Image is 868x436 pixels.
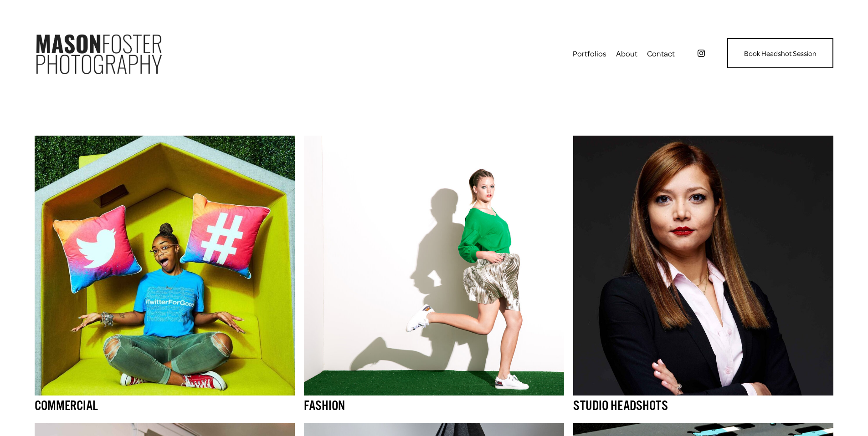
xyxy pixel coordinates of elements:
a: About [616,46,637,61]
img: Fashion [304,136,564,395]
a: Fashion Fashion [304,136,564,423]
a: folder dropdown [573,46,606,61]
img: Mason Foster Photography [35,26,162,81]
a: Studio Headshots Studio Headshots [573,136,833,423]
h3: Commercial [35,395,295,416]
a: Contact [647,46,675,61]
a: instagram-unauth [697,49,706,58]
a: Book Headshot Session [727,38,833,68]
h3: Studio Headshots [573,395,833,416]
a: Commercial Commercial [35,136,295,423]
h3: Fashion [304,395,564,416]
span: Portfolios [573,47,606,60]
img: Commercial [35,136,295,395]
img: Studio Headshots [573,136,833,395]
